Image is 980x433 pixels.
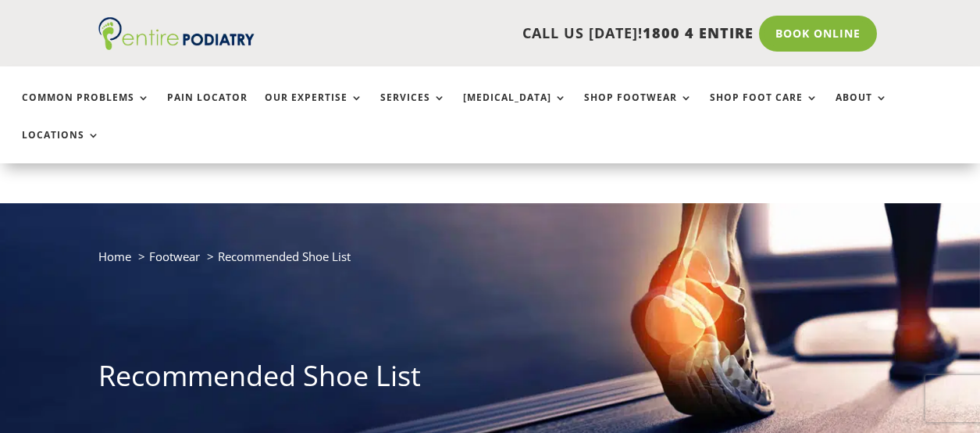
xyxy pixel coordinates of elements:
[149,249,200,264] a: Footwear
[22,130,100,163] a: Locations
[98,17,255,50] img: logo (1)
[836,92,888,126] a: About
[759,16,877,52] a: Book Online
[167,92,248,126] a: Pain Locator
[22,92,150,126] a: Common Problems
[643,23,754,42] span: 1800 4 ENTIRE
[710,92,818,126] a: Shop Foot Care
[98,246,882,278] nav: breadcrumb
[98,249,131,264] a: Home
[463,92,567,126] a: [MEDICAL_DATA]
[98,356,882,403] h1: Recommended Shoe List
[265,92,363,126] a: Our Expertise
[218,249,351,264] span: Recommended Shoe List
[380,92,446,126] a: Services
[273,23,753,44] p: CALL US [DATE]!
[98,38,255,53] a: Entire Podiatry
[584,92,693,126] a: Shop Footwear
